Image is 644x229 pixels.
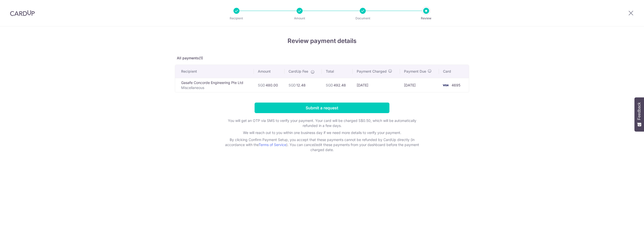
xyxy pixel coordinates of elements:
span: 4695 [452,83,460,87]
td: [DATE] [353,78,400,92]
th: Card [439,65,469,78]
img: CardUp [10,10,35,16]
p: Document [344,16,381,21]
span: SGD [258,83,265,87]
p: We will reach out to you within one business day if we need more details to verify your payment. [221,130,423,135]
span: CardUp Fee [289,69,308,74]
td: 492.48 [322,78,352,92]
h4: Review payment details [175,36,469,45]
p: Amount [281,16,318,21]
button: Feedback - Show survey [634,97,644,131]
td: 12.48 [285,78,322,92]
th: Total [322,65,352,78]
span: Payment Charged [357,69,387,74]
span: Payment Due [404,69,426,74]
span: SGD [289,83,296,87]
img: <span class="translation_missing" title="translation missing: en.account_steps.new_confirm_form.b... [440,82,451,88]
a: Terms of Service [259,143,286,147]
span: Feedback [637,102,641,120]
span: SGD [326,83,333,87]
p: Miscellaneous [181,85,250,90]
td: [DATE] [400,78,439,92]
p: All payments(1) [175,56,469,61]
p: By clicking Confirm Payment Setup, you accept that these payments cannot be refunded by CardUp di... [221,137,423,152]
p: Review [408,16,445,21]
th: Recipient [175,65,254,78]
td: Gasafe Concorde Engineering Pte Ltd [175,78,254,92]
th: Amount [254,65,285,78]
p: You will get an OTP via SMS to verify your payment. Your card will be charged S$0.50, which will ... [221,118,423,128]
p: Recipient [218,16,255,21]
iframe: Opens a widget where you can find more information [612,214,639,226]
input: Submit a request [255,103,389,113]
td: 480.00 [254,78,285,92]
